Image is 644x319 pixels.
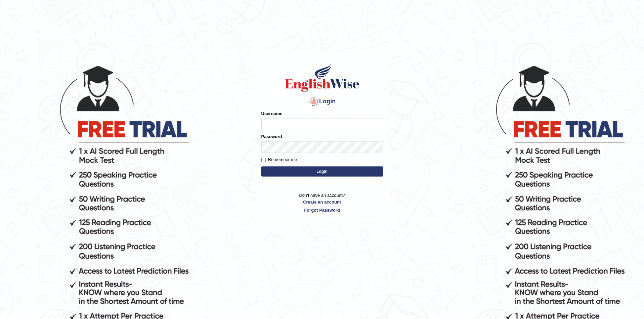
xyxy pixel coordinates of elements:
p: Don't have an account? [261,192,383,213]
img: Logo of English Wise sign in for intelligent practice with AI [284,62,361,93]
a: Forgot Password [261,207,383,213]
h4: Login [261,96,383,107]
label: Username [261,110,283,117]
input: Remember me [261,158,266,162]
a: Create an account [261,199,383,205]
button: Login [261,166,383,177]
label: Remember me [261,156,297,163]
label: Password [261,133,282,140]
